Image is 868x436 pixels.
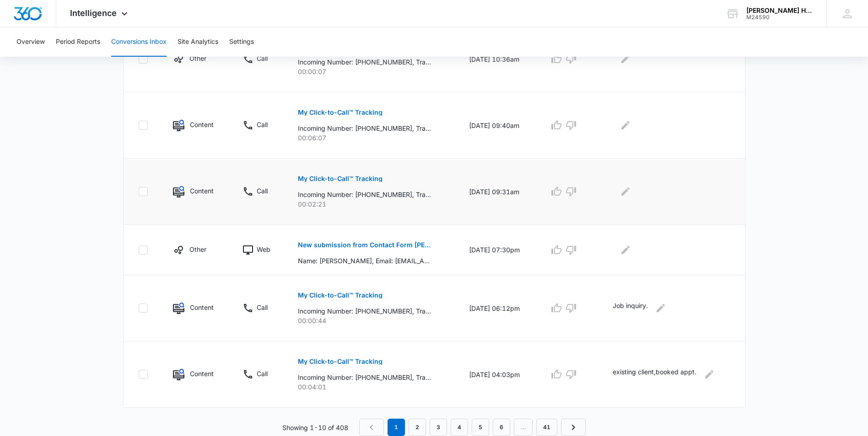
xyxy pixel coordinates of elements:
p: New submission from Contact Form [PERSON_NAME] [298,242,431,248]
button: Edit Comments [618,184,633,199]
td: [DATE] 06:12pm [458,275,538,341]
p: Job inquiry. [613,301,648,315]
td: [DATE] 10:36am [458,26,538,92]
p: existing client,booked appt. [613,367,696,382]
button: Edit Comments [618,52,633,66]
p: Call [257,369,268,378]
nav: Pagination [359,419,586,436]
button: Settings [229,27,254,57]
p: Web [257,245,270,254]
td: [DATE] 09:31am [458,159,538,225]
button: Period Reports [56,27,100,57]
p: Incoming Number: [PHONE_NUMBER], Tracking Number: [PHONE_NUMBER], Ring To: [PHONE_NUMBER], Caller... [298,123,431,133]
p: Other [189,245,206,254]
p: 00:00:07 [298,67,447,76]
a: Page 3 [430,419,447,436]
p: 00:02:21 [298,199,447,209]
td: [DATE] 09:40am [458,92,538,159]
div: account name [746,7,813,14]
p: Call [257,120,268,129]
p: 00:00:44 [298,316,447,325]
button: Edit Comments [618,243,633,257]
a: Page 6 [493,419,510,436]
td: [DATE] 07:30pm [458,225,538,275]
p: Other [189,53,206,63]
p: Content [190,186,214,196]
a: Page 5 [472,419,489,436]
p: My Click-to-Call™ Tracking [298,175,383,182]
td: [DATE] 04:03pm [458,341,538,408]
em: 1 [388,419,405,436]
p: Call [257,53,268,63]
a: Next Page [561,419,586,436]
button: Overview [16,27,45,57]
button: My Click-to-Call™ Tracking [298,351,383,372]
button: My Click-to-Call™ Tracking [298,284,383,306]
p: Content [190,369,214,378]
a: Page 4 [451,419,468,436]
p: My Click-to-Call™ Tracking [298,292,383,298]
p: Incoming Number: [PHONE_NUMBER], Tracking Number: [PHONE_NUMBER], Ring To: [PHONE_NUMBER], Caller... [298,57,431,67]
p: Content [190,120,214,129]
button: New submission from Contact Form [PERSON_NAME] [298,234,431,256]
a: Page 2 [409,419,426,436]
p: Content [190,303,214,312]
button: Edit Comments [618,118,633,133]
button: Site Analytics [178,27,218,57]
span: Intelligence [70,8,117,18]
p: Name: [PERSON_NAME], Email: [EMAIL_ADDRESS][DOMAIN_NAME] (mailto:[EMAIL_ADDRESS][DOMAIN_NAME]), P... [298,256,431,266]
div: account id [746,14,813,21]
p: Showing 1-10 of 408 [282,423,348,432]
p: Incoming Number: [PHONE_NUMBER], Tracking Number: [PHONE_NUMBER], Ring To: [PHONE_NUMBER], Caller... [298,306,431,316]
a: Page 41 [536,419,557,436]
p: Call [257,303,268,312]
p: My Click-to-Call™ Tracking [298,358,383,365]
p: My Click-to-Call™ Tracking [298,109,383,116]
button: Conversions Inbox [111,27,167,57]
button: Edit Comments [653,301,668,315]
p: 00:06:07 [298,133,447,143]
button: My Click-to-Call™ Tracking [298,101,383,123]
p: Incoming Number: [PHONE_NUMBER], Tracking Number: [PHONE_NUMBER], Ring To: [PHONE_NUMBER], Caller... [298,372,431,382]
p: Incoming Number: [PHONE_NUMBER], Tracking Number: [PHONE_NUMBER], Ring To: [PHONE_NUMBER], Caller... [298,190,431,199]
p: 00:04:01 [298,382,447,392]
button: Edit Comments [702,367,717,382]
button: My Click-to-Call™ Tracking [298,168,383,190]
p: Call [257,186,268,196]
